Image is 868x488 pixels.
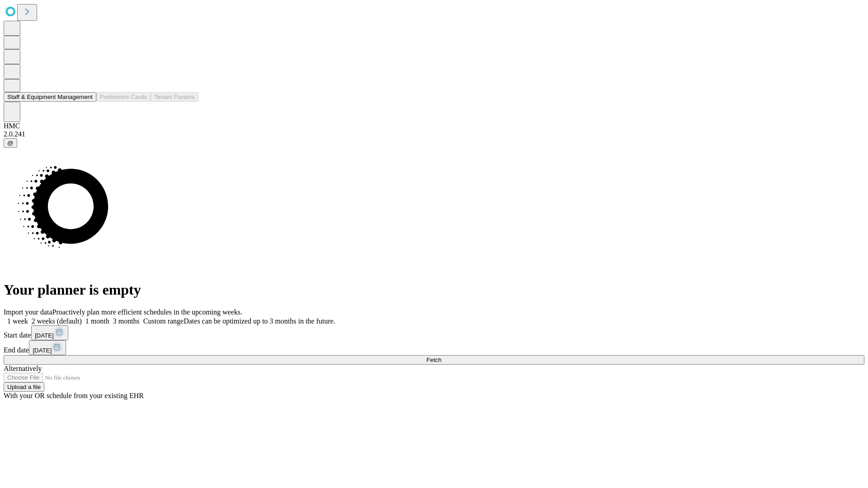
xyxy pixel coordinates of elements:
button: @ [4,138,17,148]
span: [DATE] [33,347,52,354]
span: Proactively plan more efficient schedules in the upcoming weeks. [52,308,242,316]
button: Fetch [4,355,864,365]
button: Tenant Params [151,92,198,102]
span: @ [7,140,14,146]
span: Fetch [426,357,441,363]
span: 2 weeks (default) [32,317,82,325]
span: Import your data [4,308,52,316]
button: Upload a file [4,382,44,392]
span: 1 week [7,317,28,325]
button: Staff & Equipment Management [4,92,96,102]
span: With your OR schedule from your existing EHR [4,392,144,399]
div: End date [4,340,864,355]
h1: Your planner is empty [4,282,864,298]
button: [DATE] [31,325,68,340]
div: HMC [4,122,864,130]
span: Custom range [143,317,184,325]
span: Alternatively [4,365,42,372]
span: 3 months [113,317,140,325]
span: Dates can be optimized up to 3 months in the future. [184,317,335,325]
button: [DATE] [29,340,66,355]
button: Preference Cards [96,92,151,102]
div: Start date [4,325,864,340]
span: 1 month [85,317,109,325]
span: [DATE] [35,332,54,339]
div: 2.0.241 [4,130,864,138]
